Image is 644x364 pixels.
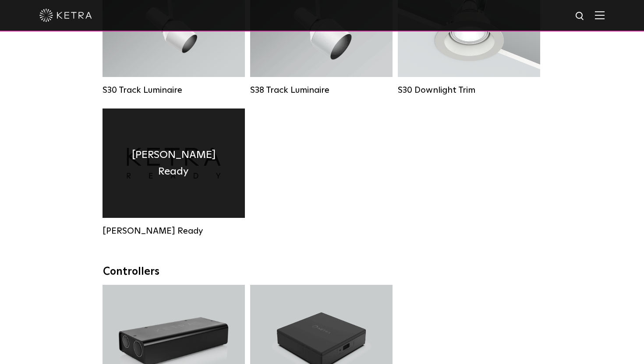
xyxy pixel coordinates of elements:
div: S38 Track Luminaire [250,85,393,95]
div: [PERSON_NAME] Ready [103,226,245,236]
a: [PERSON_NAME] Ready [PERSON_NAME] Ready [103,108,245,236]
div: S30 Track Luminaire [103,85,245,95]
img: Hamburger%20Nav.svg [595,11,605,19]
img: search icon [575,11,586,22]
div: S30 Downlight Trim [398,85,540,95]
div: Controllers [103,266,541,278]
h4: [PERSON_NAME] Ready [116,147,232,180]
img: ketra-logo-2019-white [39,9,92,22]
